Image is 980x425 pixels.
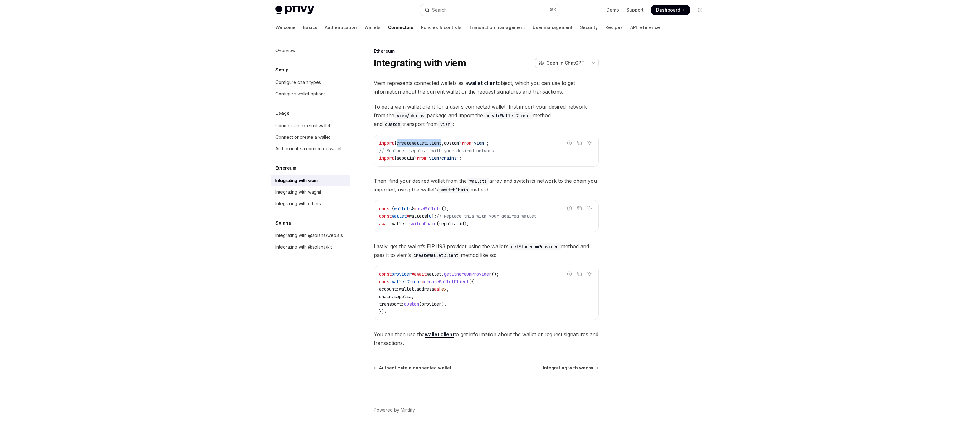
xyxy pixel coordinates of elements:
[441,140,444,146] span: ,
[374,79,599,96] span: Viem represents connected wallets as a object, which you can use to get information about the cur...
[550,7,556,12] span: ⌘ K
[275,219,291,227] h5: Solana
[303,20,317,35] a: Basics
[509,243,561,250] code: getEthereumProvider
[585,270,593,278] button: Ask AI
[580,20,598,35] a: Security
[275,188,321,196] div: Integrating with wagmi
[409,221,436,226] span: switchChain
[374,48,599,54] div: Ethereum
[486,140,489,146] span: ;
[535,58,588,68] button: Open in ChatGPT
[459,155,461,161] span: ;
[392,221,407,226] span: wallet
[383,121,402,128] code: custom
[275,243,332,251] div: Integrating with @solana/kit
[422,279,424,284] span: =
[459,221,464,226] span: id
[412,294,414,299] span: ,
[469,20,525,35] a: Transaction management
[271,241,350,253] a: Integrating with @solana/kit
[441,271,444,277] span: .
[444,140,459,146] span: custom
[325,20,357,35] a: Authentication
[695,5,705,15] button: Toggle dark mode
[275,66,289,74] h5: Setup
[436,221,439,226] span: (
[409,213,427,219] span: wallets
[407,213,409,219] span: =
[425,331,454,337] strong: wallet client
[441,206,449,211] span: ();
[543,365,598,371] a: Integrating with wagmi
[275,200,321,207] div: Integrating with ethers
[275,133,330,141] div: Connect or create a wallet
[438,186,470,193] code: switchChain
[271,230,350,241] a: Integrating with @solana/web3.js
[436,213,536,219] span: // Replace this with your desired wallet
[424,279,469,284] span: createWalletClient
[379,148,494,153] span: // Replace `sepolia` with your desired network
[275,20,295,35] a: Welcome
[271,175,350,186] a: Integrating with viem
[651,5,690,15] a: Dashboard
[468,80,498,86] strong: wallet client
[456,221,459,226] span: .
[420,4,560,16] button: Open search
[399,286,414,292] span: wallet
[585,139,593,147] button: Ask AI
[394,294,412,299] span: sepolia
[412,271,414,277] span: =
[419,301,422,307] span: (
[656,7,680,13] span: Dashboard
[411,252,461,259] code: createWalletClient
[467,178,489,185] code: wallets
[379,301,404,307] span: transport:
[417,286,434,292] span: address
[379,309,387,314] span: });
[546,60,584,66] span: Open in ChatGPT
[392,279,422,284] span: walletClient
[379,294,394,299] span: chain:
[459,140,461,146] span: }
[431,213,436,219] span: ];
[374,330,599,347] span: You can then use the to get information about the wallet or request signatures and transactions.
[605,20,623,35] a: Recipes
[414,155,417,161] span: }
[575,204,583,212] button: Copy the contents from the code block
[374,102,599,128] span: To get a viem wallet client for a user’s connected wallet, first import your desired network from...
[565,139,573,147] button: Report incorrect code
[417,155,427,161] span: from
[439,286,446,292] span: Hex
[275,177,318,184] div: Integrating with viem
[374,407,415,413] a: Powered by Mintlify
[429,213,431,219] span: 0
[379,206,392,211] span: const
[417,206,441,211] span: useWallets
[374,242,599,259] span: Lastly, get the wallet’s EIP1193 provider using the wallet’s method and pass it to viem’s method ...
[404,301,419,307] span: custom
[364,20,381,35] a: Wallets
[427,213,429,219] span: [
[394,155,397,161] span: {
[575,139,583,147] button: Copy the contents from the code block
[392,206,394,211] span: {
[432,6,450,14] div: Search...
[394,140,397,146] span: {
[421,20,461,35] a: Policies & controls
[439,221,456,226] span: sepolia
[392,271,412,277] span: provider
[275,6,314,14] img: light logo
[565,204,573,212] button: Report incorrect code
[607,7,619,13] a: Demo
[271,88,350,99] a: Configure wallet options
[414,206,417,211] span: =
[271,120,350,131] a: Connect an external wallet
[425,331,454,338] a: wallet client
[275,122,330,129] div: Connect an external wallet
[427,271,441,277] span: wallet
[441,301,446,307] span: ),
[374,176,599,194] span: Then, find your desired wallet from the array and switch its network to the chain you imported, u...
[422,301,441,307] span: provider
[379,155,394,161] span: import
